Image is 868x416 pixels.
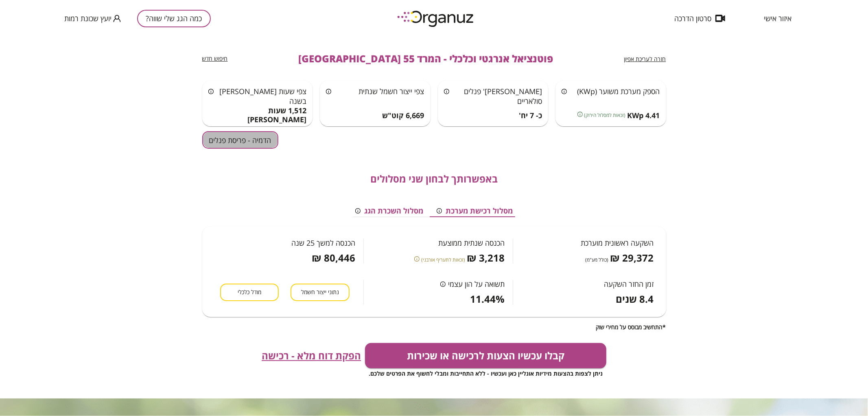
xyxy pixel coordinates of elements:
button: איזור אישי [752,14,804,22]
button: קבלו עכשיו הצעות לרכישה או שכירות [365,343,606,368]
button: יועץ שכונת רמות [64,13,121,24]
span: 4.41 KWp [627,111,660,120]
span: הכנסה למשך 25 שנה [291,239,355,247]
button: הדמיה - פריסת פנלים [202,131,278,149]
button: כמה הגג שלי שווה? [137,10,211,27]
span: פוטנציאל אנרגטי וכלכלי - המרד 55 [GEOGRAPHIC_DATA] [299,53,553,64]
button: נתוני ייצור חשמל [291,284,349,301]
button: מסלול רכישת מערכת [430,205,520,217]
button: חזרה לעריכת אפיון [624,55,666,63]
span: תשואה על הון עצמי [448,280,505,288]
span: איזור אישי [764,14,791,22]
span: 8.4 שנים [616,293,654,305]
span: סרטון הדרכה [674,14,711,22]
button: הפקת דוח מלא - רכישה [262,350,361,361]
span: ניתן לצפות בהצעות מידיות אונליין כאן ועכשיו - ללא התחייבות ומבלי לחשוף את הפרטים שלכם. [369,370,603,377]
button: מודל כלכלי [220,284,279,301]
span: השקעה ראשונית מוערכת [581,239,654,247]
span: חיפוש חדש [202,55,228,62]
span: באפשרותך לבחון שני מסלולים [370,173,498,185]
span: 6,669 קוט"ש [383,111,424,120]
span: צפי ייצור חשמל שנתית [359,86,424,96]
span: הכנסה שנתית ממוצעת [438,239,505,247]
span: חזרה לעריכת אפיון [624,55,666,63]
button: סרטון הדרכה [662,14,737,22]
span: הספק מערכת משוער (KWp) [577,86,660,96]
span: 3,218 ₪ [467,252,505,264]
span: (זכאות לתעריף אורבני) [421,256,465,264]
img: logo [391,7,481,30]
span: 80,446 ₪ [312,252,355,264]
span: *התחשיב מבוסס על מחירי שוק [596,324,666,330]
span: 1,512 שעות [PERSON_NAME] [208,106,307,124]
span: [PERSON_NAME]' פנלים סולאריים [464,86,542,106]
span: יועץ שכונת רמות [64,14,112,22]
span: מודל כלכלי [238,288,261,296]
span: 29,372 ₪ [610,252,654,264]
span: (זכאות למסלול הירוק) [584,111,626,119]
span: 11.44% [470,293,505,305]
span: נתוני ייצור חשמל [301,288,339,296]
span: צפי שעות [PERSON_NAME] בשנה [219,86,306,106]
span: כ- 7 יח' [519,111,542,120]
button: מסלול השכרת הגג [349,205,430,217]
button: חיפוש חדש [202,55,228,63]
span: זמן החזר השקעה [604,280,654,288]
span: (כולל מע"מ) [586,256,609,264]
